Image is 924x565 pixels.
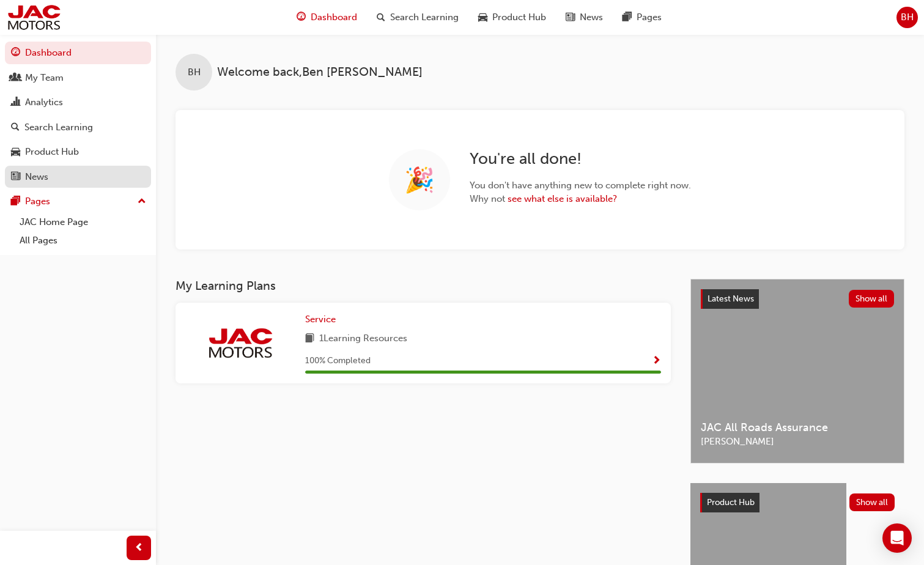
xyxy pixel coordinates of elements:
[896,7,918,28] button: BH
[5,166,151,188] a: News
[287,5,367,30] a: guage-iconDashboard
[849,493,895,511] button: Show all
[176,279,671,293] h3: My Learning Plans
[217,65,423,79] span: Welcome back , Ben [PERSON_NAME]
[367,5,468,30] a: search-iconSearch Learning
[5,190,151,213] button: Pages
[207,327,274,360] img: jac-portal
[701,289,894,309] a: Latest NewsShow all
[5,67,151,89] a: My Team
[901,10,914,24] span: BH
[11,73,20,84] span: people-icon
[11,172,20,183] span: news-icon
[25,145,79,159] div: Product Hub
[623,10,632,25] span: pages-icon
[305,314,336,325] span: Service
[15,213,151,232] a: JAC Home Page
[25,71,64,85] div: My Team
[849,290,895,308] button: Show all
[508,193,617,204] a: see what else is available?
[652,353,661,369] button: Show Progress
[11,122,20,133] span: search-icon
[305,354,371,368] span: 100 % Completed
[305,331,314,347] span: book-icon
[478,10,487,25] span: car-icon
[5,39,151,190] button: DashboardMy TeamAnalyticsSearch LearningProduct HubNews
[707,497,755,508] span: Product Hub
[11,147,20,158] span: car-icon
[566,10,575,25] span: news-icon
[188,65,201,79] span: BH
[135,541,144,556] span: prev-icon
[652,356,661,367] span: Show Progress
[11,97,20,108] span: chart-icon
[556,5,613,30] a: news-iconNews
[319,331,407,347] span: 1 Learning Resources
[305,312,341,327] a: Service
[470,179,691,193] span: You don't have anything new to complete right now.
[15,231,151,250] a: All Pages
[701,421,894,435] span: JAC All Roads Assurance
[690,279,904,463] a: Latest NewsShow allJAC All Roads Assurance[PERSON_NAME]
[25,194,50,209] div: Pages
[708,294,754,304] span: Latest News
[5,42,151,64] a: Dashboard
[6,4,62,31] img: jac-portal
[297,10,306,25] span: guage-icon
[5,116,151,139] a: Search Learning
[25,170,48,184] div: News
[882,523,912,553] div: Open Intercom Messenger
[138,194,146,210] span: up-icon
[580,10,603,24] span: News
[470,192,691,206] span: Why not
[5,141,151,163] a: Product Hub
[404,173,435,187] span: 🎉
[637,10,662,24] span: Pages
[390,10,459,24] span: Search Learning
[24,120,93,135] div: Search Learning
[5,91,151,114] a: Analytics
[311,10,357,24] span: Dashboard
[11,196,20,207] span: pages-icon
[11,48,20,59] span: guage-icon
[701,435,894,449] span: [PERSON_NAME]
[613,5,671,30] a: pages-iconPages
[470,149,691,169] h2: You're all done!
[468,5,556,30] a: car-iconProduct Hub
[492,10,546,24] span: Product Hub
[700,493,895,512] a: Product HubShow all
[25,95,63,109] div: Analytics
[377,10,385,25] span: search-icon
